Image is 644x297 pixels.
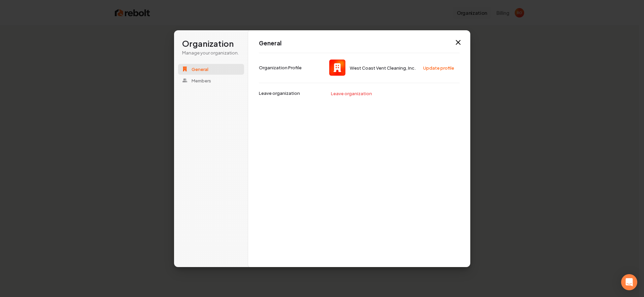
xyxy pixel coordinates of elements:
[349,65,415,71] span: West Coast Vent Cleaning, Inc.
[178,64,244,74] button: General
[192,66,208,72] span: General
[259,65,302,71] p: Organization Profile
[327,88,376,98] button: Leave organization
[192,77,211,83] span: Members
[259,90,300,96] p: Leave organization
[182,38,240,49] h1: Organization
[259,39,460,47] h1: General
[420,63,458,73] button: Update profile
[182,49,240,55] p: Manage your organization.
[178,75,244,86] button: Members
[329,60,345,76] img: West Coast Vent Cleaning, Inc.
